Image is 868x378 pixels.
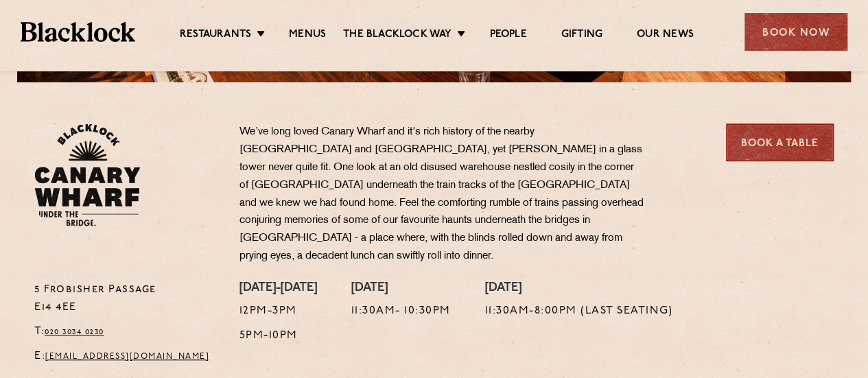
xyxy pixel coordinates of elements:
a: People [489,28,526,43]
div: Book Now [744,13,847,51]
a: Gifting [561,28,602,43]
img: BL_Textured_Logo-footer-cropped.svg [21,22,135,41]
a: The Blacklock Way [343,28,451,43]
h4: [DATE] [485,281,673,296]
p: 5pm-10pm [239,327,317,345]
a: 020 3034 0230 [45,328,104,336]
a: [EMAIL_ADDRESS][DOMAIN_NAME] [45,353,209,361]
a: Menus [289,28,326,43]
img: BL_CW_Logo_Website.svg [34,123,141,226]
p: T: [34,323,219,341]
p: 12pm-3pm [239,303,317,320]
p: 5 Frobisher Passage E14 4EE [34,281,219,317]
p: E: [34,348,219,366]
a: Our News [637,28,694,43]
h4: [DATE]-[DATE] [239,281,317,296]
a: Book a Table [726,123,834,161]
a: Restaurants [180,28,251,43]
p: We’ve long loved Canary Wharf and it's rich history of the nearby [GEOGRAPHIC_DATA] and [GEOGRAPH... [239,123,644,265]
p: 11:30am-8:00pm (Last Seating) [485,303,673,320]
h4: [DATE] [351,281,451,296]
p: 11:30am- 10:30pm [351,303,451,320]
